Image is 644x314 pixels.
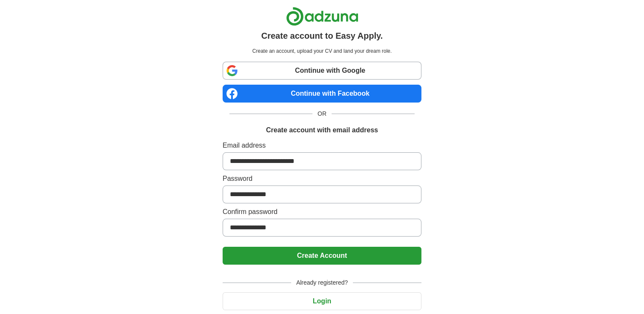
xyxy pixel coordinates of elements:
[266,125,378,135] h1: Create account with email address
[223,207,421,217] label: Confirm password
[223,140,421,151] label: Email address
[223,247,421,265] button: Create Account
[223,85,421,103] a: Continue with Facebook
[223,174,421,184] label: Password
[286,7,358,26] img: Adzuna logo
[291,278,353,287] span: Already registered?
[223,62,421,80] a: Continue with Google
[223,297,421,305] a: Login
[224,47,420,55] p: Create an account, upload your CV and land your dream role.
[223,292,421,310] button: Login
[312,109,332,118] span: OR
[261,29,383,42] h1: Create account to Easy Apply.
